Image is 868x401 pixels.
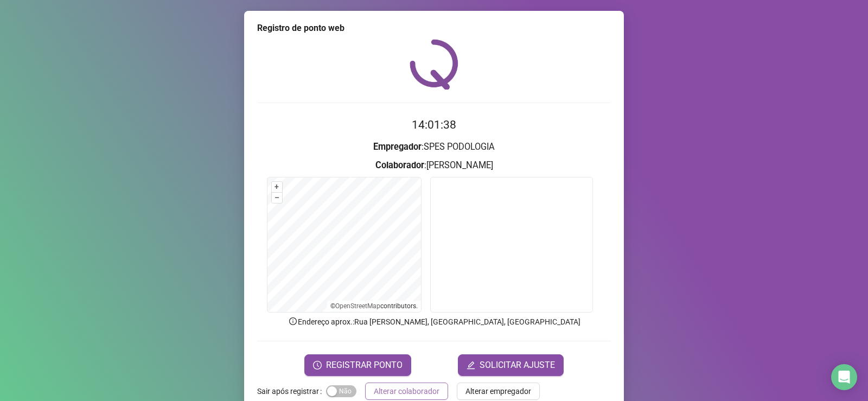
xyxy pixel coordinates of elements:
div: Open Intercom Messenger [831,364,857,390]
button: Alterar empregador [457,383,540,400]
span: Alterar colaborador [374,385,439,397]
h3: : SPES PODOLOGIA [257,140,611,154]
strong: Colaborador [375,160,424,170]
span: info-circle [288,316,298,326]
label: Sair após registrar [257,383,326,400]
button: editSOLICITAR AJUSTE [458,354,564,376]
button: Alterar colaborador [365,383,448,400]
div: Registro de ponto web [257,22,611,35]
span: Alterar empregador [465,385,531,397]
li: © contributors. [330,302,418,310]
span: edit [467,361,475,370]
p: Endereço aprox. : Rua [PERSON_NAME], [GEOGRAPHIC_DATA], [GEOGRAPHIC_DATA] [257,316,611,328]
a: OpenStreetMap [335,302,380,310]
span: clock-circle [313,361,322,370]
button: REGISTRAR PONTO [304,354,411,376]
span: REGISTRAR PONTO [326,359,403,372]
span: SOLICITAR AJUSTE [480,359,555,372]
time: 14:01:38 [412,118,456,131]
button: + [272,182,282,192]
img: QRPoint [410,39,458,90]
h3: : [PERSON_NAME] [257,158,611,173]
button: – [272,193,282,203]
strong: Empregador [373,142,422,152]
